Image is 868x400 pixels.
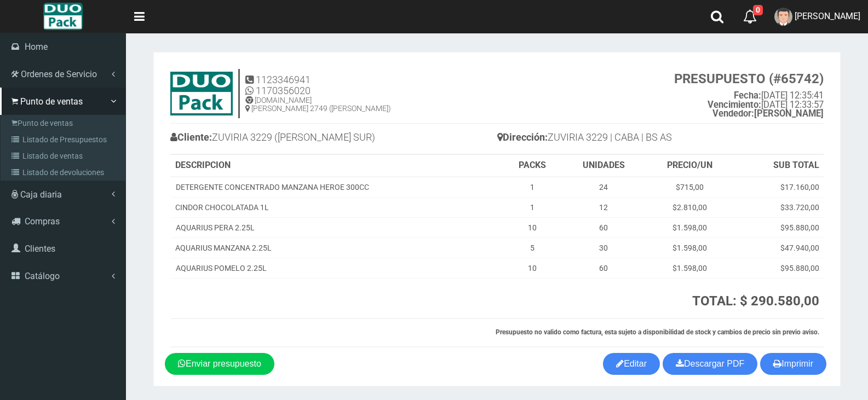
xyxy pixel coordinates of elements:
[734,177,824,198] td: $17.160,00
[562,258,645,279] td: 60
[503,238,562,258] td: 5
[562,218,645,238] td: 60
[663,353,757,375] a: Descargar PDF
[734,218,824,238] td: $95.880,00
[734,155,824,177] th: SUB TOTAL
[774,8,792,26] img: User Image
[734,198,824,218] td: $33.720,00
[712,108,824,119] b: [PERSON_NAME]
[503,258,562,279] td: 10
[186,359,261,368] span: Enviar presupuesto
[496,328,819,336] strong: Presupuesto no valido como factura, esta sujeto a disponibilidad de stock y cambios de precio sin...
[645,177,734,198] td: $715,00
[734,258,824,279] td: $95.880,00
[562,155,645,177] th: UNIDADES
[645,198,734,218] td: $2.810,00
[25,216,60,227] span: Compras
[645,238,734,258] td: $1.598,00
[3,131,125,148] a: Listado de Presupuestos
[712,108,754,119] strong: Vendedor:
[25,244,55,254] span: Clientes
[753,5,763,15] span: 0
[503,198,562,218] td: 1
[21,69,97,79] span: Ordenes de Servicio
[674,71,824,86] strong: PRESUPUESTO (#65742)
[171,155,503,177] th: DESCRIPCION
[3,164,125,181] a: Listado de devoluciones
[245,96,391,113] h5: [DOMAIN_NAME] [PERSON_NAME] 2749 ([PERSON_NAME])
[562,177,645,198] td: 24
[170,72,233,115] img: 9k=
[43,3,82,30] img: Logo grande
[3,148,125,164] a: Listado de ventas
[734,90,761,101] strong: Fecha:
[3,115,125,131] a: Punto de ventas
[171,258,503,279] td: AQUARIUS POMELO 2.25L
[25,42,48,52] span: Home
[245,74,391,96] h4: 1123346941 1170356020
[171,238,503,258] td: AQUARIUS MANZANA 2.25L
[497,131,548,143] b: Dirección:
[503,177,562,198] td: 1
[503,155,562,177] th: PACKS
[170,131,212,143] b: Cliente:
[692,293,819,309] strong: TOTAL: $ 290.580,00
[645,258,734,279] td: $1.598,00
[674,72,824,119] small: [DATE] 12:35:41 [DATE] 12:33:57
[562,238,645,258] td: 30
[645,218,734,238] td: $1.598,00
[25,271,60,281] span: Catálogo
[503,218,562,238] td: 10
[20,189,62,200] span: Caja diaria
[708,100,761,110] strong: Vencimiento:
[171,218,503,238] td: AQUARIUS PERA 2.25L
[734,238,824,258] td: $47.940,00
[603,353,660,375] a: Editar
[171,177,503,198] td: DETERGENTE CONCENTRADO MANZANA HEROE 300CC
[165,353,274,375] a: Enviar presupuesto
[171,198,503,218] td: CINDOR CHOCOLATADA 1L
[20,96,83,107] span: Punto de ventas
[562,198,645,218] td: 12
[760,353,826,375] button: Imprimir
[170,129,497,148] h4: ZUVIRIA 3229 ([PERSON_NAME] SUR)
[795,11,860,21] span: [PERSON_NAME]
[645,155,734,177] th: PRECIO/UN
[497,129,824,148] h4: ZUVIRIA 3229 | CABA | BS AS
